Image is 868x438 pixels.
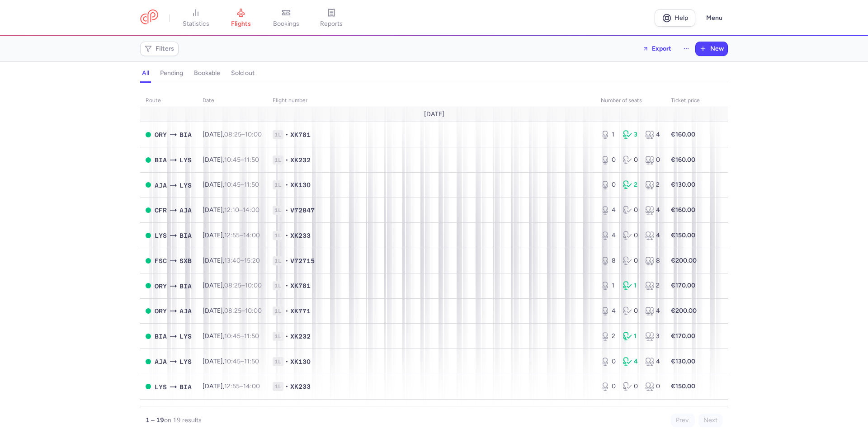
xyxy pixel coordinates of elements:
[665,94,705,108] th: Ticket price
[264,8,309,28] a: bookings
[710,45,724,52] span: New
[671,307,697,315] strong: €200.00
[179,155,192,165] span: LYS
[203,156,259,164] span: [DATE],
[273,357,283,366] span: 1L
[671,131,695,138] strong: €160.00
[245,131,262,138] time: 10:00
[645,357,660,366] div: 4
[203,382,260,390] span: [DATE],
[179,357,192,367] span: LYS
[285,155,288,165] span: •
[224,181,241,188] time: 10:45
[224,206,239,214] time: 12:10
[290,206,315,215] span: V72847
[224,358,241,365] time: 10:45
[671,358,695,365] strong: €130.00
[244,257,260,264] time: 15:20
[671,181,695,188] strong: €130.00
[146,416,164,424] strong: 1 – 19
[203,332,259,340] span: [DATE],
[179,382,192,392] span: BIA
[164,416,202,424] span: on 19 results
[645,382,660,391] div: 0
[645,155,660,165] div: 0
[601,180,616,189] div: 0
[155,306,167,316] span: ORY
[141,42,178,56] button: Filters
[224,307,262,315] span: –
[224,358,259,365] span: –
[218,8,264,28] a: flights
[155,331,167,341] span: BIA
[290,382,311,391] span: XK233
[224,282,262,289] span: –
[273,281,283,290] span: 1L
[224,156,241,164] time: 10:45
[273,155,283,165] span: 1L
[671,206,695,214] strong: €160.00
[623,130,638,139] div: 3
[245,307,262,315] time: 10:00
[601,231,616,240] div: 4
[623,256,638,265] div: 0
[224,231,240,239] time: 12:55
[675,14,688,21] span: Help
[224,181,259,188] span: –
[623,306,638,316] div: 0
[645,130,660,139] div: 4
[285,306,288,316] span: •
[160,69,183,77] h4: pending
[244,181,259,188] time: 11:50
[179,281,192,291] span: BIA
[203,181,259,188] span: [DATE],
[309,8,354,28] a: reports
[273,306,283,316] span: 1L
[623,357,638,366] div: 4
[224,332,259,340] span: –
[698,414,722,427] button: Next
[231,20,251,28] span: flights
[224,332,241,340] time: 10:45
[645,206,660,215] div: 4
[224,131,262,138] span: –
[285,332,288,341] span: •
[155,155,167,165] span: BIA
[623,231,638,240] div: 0
[244,332,259,340] time: 11:50
[179,231,192,240] span: BIA
[183,20,209,28] span: statistics
[245,282,262,289] time: 10:00
[285,281,288,290] span: •
[273,180,283,189] span: 1L
[155,382,167,392] span: LYS
[623,382,638,391] div: 0
[637,42,677,56] button: Export
[601,281,616,290] div: 1
[244,358,259,365] time: 11:50
[179,130,192,140] span: BIA
[142,69,149,77] h4: all
[243,231,260,239] time: 14:00
[601,206,616,215] div: 4
[623,332,638,341] div: 1
[285,382,288,391] span: •
[140,9,158,26] a: CitizenPlane red outlined logo
[203,231,260,239] span: [DATE],
[645,306,660,316] div: 4
[320,20,343,28] span: reports
[155,281,167,291] span: ORY
[273,206,283,215] span: 1L
[179,256,192,266] span: SXB
[645,332,660,341] div: 3
[179,180,192,190] span: LYS
[155,357,167,367] span: AJA
[601,306,616,316] div: 4
[623,155,638,165] div: 0
[273,231,283,240] span: 1L
[652,45,671,52] span: Export
[179,331,192,341] span: LYS
[285,231,288,240] span: •
[671,156,695,164] strong: €160.00
[645,231,660,240] div: 4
